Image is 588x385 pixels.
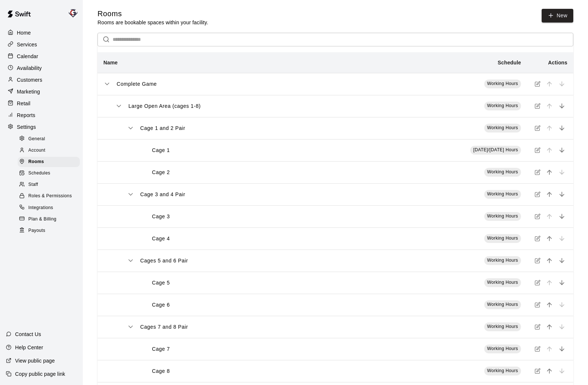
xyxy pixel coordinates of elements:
[18,133,83,145] a: General
[487,81,518,86] span: Working Hours
[67,6,83,21] div: Mike Colangelo (Owner)
[140,191,185,198] p: Cage 3 and 4 Pair
[6,63,77,74] a: Availability
[18,145,83,156] a: Account
[18,191,83,202] a: Roles & Permissions
[487,346,518,351] span: Working Hours
[17,76,42,84] p: Customers
[18,180,80,190] div: Staff
[28,147,45,154] span: Account
[152,213,170,220] p: Cage 3
[548,60,567,66] b: Actions
[487,213,518,219] span: Working Hours
[556,100,567,112] button: move item down
[28,181,38,188] span: Staff
[140,124,185,132] p: Cage 1 and 2 Pair
[152,146,170,154] p: Cage 1
[28,192,72,200] span: Roles & Permissions
[18,214,80,225] div: Plan & Billing
[556,277,567,288] button: move item down
[6,86,77,97] a: Marketing
[98,19,208,26] p: Rooms are bookable spaces within your facility.
[17,123,36,131] p: Settings
[6,98,77,109] a: Retail
[18,134,80,144] div: General
[487,191,518,197] span: Working Hours
[544,299,555,310] button: move item up
[15,331,41,338] p: Contact Us
[17,88,40,95] p: Marketing
[556,255,567,266] button: move item down
[487,258,518,263] span: Working Hours
[18,156,83,168] a: Rooms
[152,169,170,176] p: Cage 2
[17,112,35,119] p: Reports
[152,367,170,375] p: Cage 8
[556,211,567,222] button: move item down
[152,345,170,353] p: Cage 7
[117,80,157,88] p: Complete Game
[487,236,518,241] span: Working Hours
[487,103,518,108] span: Working Hours
[6,51,77,62] a: Calendar
[487,302,518,307] span: Working Hours
[487,280,518,285] span: Working Hours
[17,29,31,36] p: Home
[17,41,37,48] p: Services
[18,213,83,225] a: Plan & Billing
[556,189,567,200] button: move item down
[28,227,45,234] span: Payouts
[556,145,567,156] button: move item down
[103,60,118,66] b: Name
[18,191,80,201] div: Roles & Permissions
[487,125,518,130] span: Working Hours
[6,74,77,85] a: Customers
[544,321,555,332] button: move item up
[17,53,38,60] p: Calendar
[18,226,80,236] div: Payouts
[15,357,55,364] p: View public page
[18,157,80,167] div: Rooms
[17,100,31,107] p: Retail
[28,204,53,212] span: Integrations
[28,216,56,223] span: Plan & Billing
[487,169,518,174] span: Working Hours
[18,168,80,179] div: Schedules
[498,60,521,66] b: Schedule
[28,170,50,177] span: Schedules
[18,203,80,213] div: Integrations
[544,189,555,200] button: move item up
[556,343,567,354] button: move item down
[128,102,201,110] p: Large Open Area (cages 1-8)
[140,257,188,265] p: Cages 5 and 6 Pair
[18,168,83,179] a: Schedules
[487,368,518,373] span: Working Hours
[6,39,77,50] div: Services
[152,235,170,243] p: Cage 4
[544,255,555,266] button: move item up
[18,179,83,191] a: Staff
[6,27,77,38] a: Home
[15,370,65,378] p: Copy public page link
[6,121,77,133] a: Settings
[544,233,555,244] button: move item up
[473,147,518,152] span: [DATE]/[DATE] Hours
[69,9,78,18] img: Mike Colangelo (Owner)
[6,110,77,121] a: Reports
[28,158,44,166] span: Rooms
[542,9,573,22] a: New
[556,123,567,134] button: move item down
[544,167,555,178] button: move item up
[544,365,555,377] button: move item up
[17,64,42,72] p: Availability
[152,301,170,309] p: Cage 6
[487,324,518,329] span: Working Hours
[28,135,45,143] span: General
